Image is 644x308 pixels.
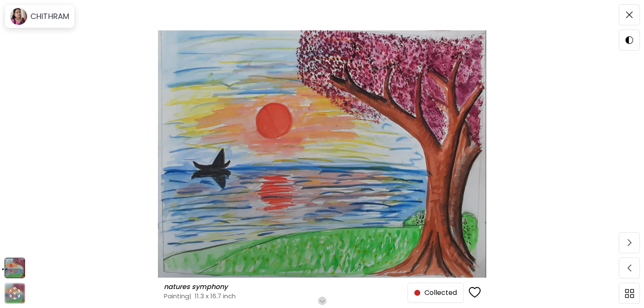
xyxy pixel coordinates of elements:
button: Collected [408,283,464,303]
h6: CHITHRAM [30,11,69,22]
h4: Painting | 11.3 x 16.7 inch [164,292,408,300]
span: Collected [414,288,457,298]
img: favorites [469,286,481,299]
h6: natures symphony [164,283,230,291]
button: favorites [464,281,486,304]
div: animation [8,286,22,300]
